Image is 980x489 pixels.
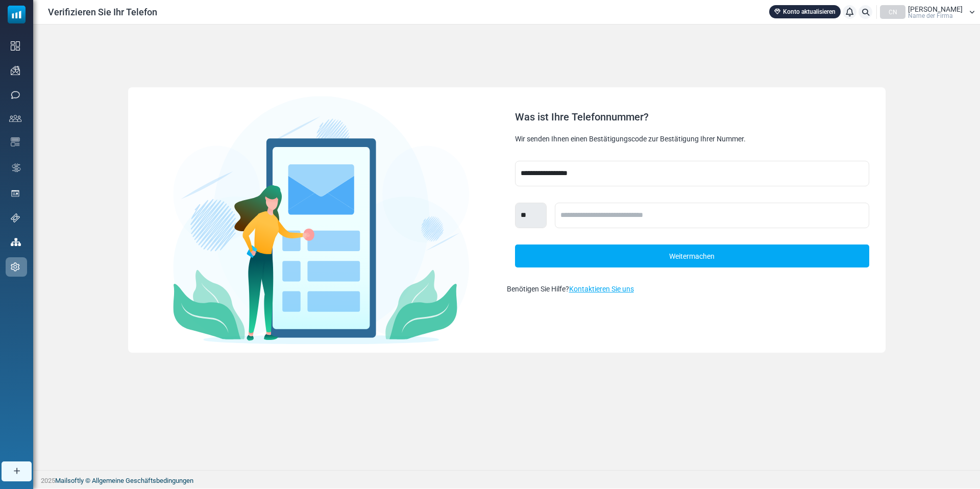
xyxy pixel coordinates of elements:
font: 2025 [41,477,55,484]
span: Übersetzung fehlt: en.layouts.footer.terms_and_conditions [92,477,193,484]
font: Konto aktualisieren [783,8,836,15]
img: email-templates-icon.svg [11,137,20,146]
font: Was ist Ihre Telefonnummer? [515,111,649,123]
img: campaigns-icon.png [11,66,20,75]
a: Konto aktualisieren [769,5,841,18]
img: workflow.svg [11,162,22,174]
img: settings-icon.svg [11,262,20,272]
img: sms-icon.png [11,90,20,100]
a: Mailsoftly © [55,477,90,484]
font: CN [889,9,897,16]
font: Wir senden Ihnen einen Bestätigungscode zur Bestätigung Ihrer Nummer. [515,135,746,143]
img: dashboard-icon.svg [11,41,20,51]
font: Weitermachen [669,252,715,260]
img: mailsoftly_icon_blue_white.svg [8,6,26,23]
font: Benötigen Sie Hilfe? [507,285,569,293]
font: Verifizieren Sie Ihr Telefon [48,7,157,17]
img: landing_pages.svg [11,189,20,198]
a: Allgemeine Geschäftsbedingungen [92,477,193,484]
font: Name der Firma [908,12,953,19]
font: [PERSON_NAME] [908,5,963,13]
img: support-icon.svg [11,213,20,223]
a: Kontaktieren Sie uns [569,285,634,293]
img: contacts-icon.svg [9,115,21,122]
a: CN [PERSON_NAME] Name der Firma [880,5,975,19]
